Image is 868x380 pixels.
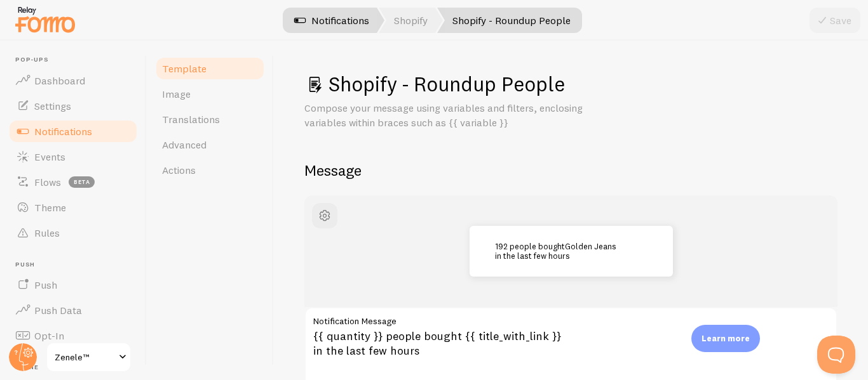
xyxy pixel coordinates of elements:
[304,307,837,329] label: Notification Message
[304,101,609,130] p: Compose your message using variables and filters, enclosing variables within braces such as {{ va...
[162,138,207,151] span: Advanced
[304,161,837,180] h2: Message
[154,107,266,132] a: Translations
[8,298,139,323] a: Push Data
[15,261,139,269] span: Push
[34,201,66,214] span: Theme
[162,62,207,75] span: Template
[154,157,266,183] a: Actions
[8,169,139,195] a: Flows beta
[8,323,139,348] a: Opt-In
[34,278,57,291] span: Push
[8,144,139,169] a: Events
[8,220,139,246] a: Rules
[154,81,266,107] a: Image
[34,176,61,188] span: Flows
[8,93,139,119] a: Settings
[46,342,132,372] a: Zenele™
[34,100,71,112] span: Settings
[69,176,95,188] span: beta
[8,272,139,298] a: Push
[817,336,855,374] iframe: Help Scout Beacon - Open
[15,56,139,64] span: Pop-ups
[34,150,65,163] span: Events
[34,329,64,342] span: Opt-In
[162,88,191,100] span: Image
[304,71,837,97] h1: Shopify - Roundup People
[8,68,139,93] a: Dashboard
[34,74,85,87] span: Dashboard
[162,113,220,126] span: Translations
[691,325,760,352] div: Learn more
[702,332,750,344] p: Learn more
[34,226,60,239] span: Rules
[154,132,266,157] a: Advanced
[8,119,139,144] a: Notifications
[13,3,77,36] img: fomo-relay-logo-orange.svg
[34,125,92,138] span: Notifications
[154,56,266,81] a: Template
[8,195,139,220] a: Theme
[55,350,115,365] span: Zenele™
[162,164,196,176] span: Actions
[495,242,648,260] p: 192 people bought in the last few hours
[34,304,82,317] span: Push Data
[565,241,616,251] a: Golden Jeans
